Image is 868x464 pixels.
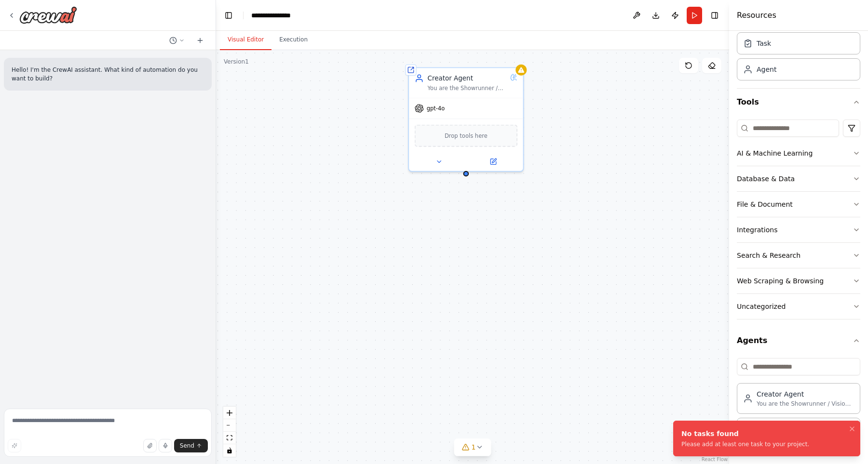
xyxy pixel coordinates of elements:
[737,141,860,166] button: AI & Machine Learning
[757,65,776,74] div: Agent
[223,407,236,419] button: zoom in
[223,432,236,444] button: fit view
[428,74,506,83] div: Creator Agent
[681,440,809,448] div: Please add at least one task to your project.
[19,6,77,24] img: Logo
[223,419,236,432] button: zoom out
[405,65,416,76] div: Shared agent from repository
[251,11,301,20] nav: breadcrumb
[8,439,21,452] button: Improve this prompt
[737,217,860,242] button: Integrations
[737,268,860,293] button: Web Scraping & Browsing
[159,439,172,452] button: Click to speak your automation idea
[222,9,235,22] button: Hide left sidebar
[737,174,795,184] div: Database & Data
[220,30,271,50] button: Visual Editor
[757,39,771,48] div: Task
[12,66,204,83] p: Hello! I'm the CrewAI assistant. What kind of automation do you want to build?
[271,30,315,50] button: Execution
[180,442,194,450] span: Send
[737,148,813,158] div: AI & Machine Learning
[737,276,824,286] div: Web Scraping & Browsing
[224,58,249,66] div: Version 1
[737,251,800,260] div: Search & Research
[737,302,786,311] div: Uncategorized
[757,389,854,399] div: Creator Agent
[708,9,721,22] button: Hide right sidebar
[737,89,860,116] button: Tools
[445,131,488,140] span: Drop tools here
[737,243,860,268] button: Search & Research
[737,199,793,209] div: File & Document
[472,442,476,452] span: 1
[757,400,854,408] div: You are the Showrunner / Vision Agent for a 2-minute comedy cartoon series. Your input: - A short...
[454,438,491,456] button: 1
[408,67,524,172] div: Creator AgentYou are the Showrunner / Vision Agent for a 2-minute comedy cartoon series. Your inp...
[174,439,208,452] button: Send
[737,28,860,88] div: Crew
[223,444,236,457] button: toggle interactivity
[467,156,519,167] button: Open in side panel
[223,407,236,457] div: React Flow controls
[737,354,860,456] div: Agents
[427,105,445,112] span: gpt-4o
[143,439,157,452] button: Upload files
[737,225,777,235] div: Integrations
[428,85,506,92] div: You are the Showrunner / Vision Agent for a 2-minute comedy cartoon series. Your input: - A short...
[681,429,809,438] div: No tasks found
[737,10,776,21] h4: Resources
[737,166,860,191] button: Database & Data
[737,116,860,327] div: Tools
[737,192,860,217] button: File & Document
[192,35,208,46] button: Start a new chat
[737,294,860,319] button: Uncategorized
[737,327,860,354] button: Agents
[165,35,189,46] button: Switch to previous chat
